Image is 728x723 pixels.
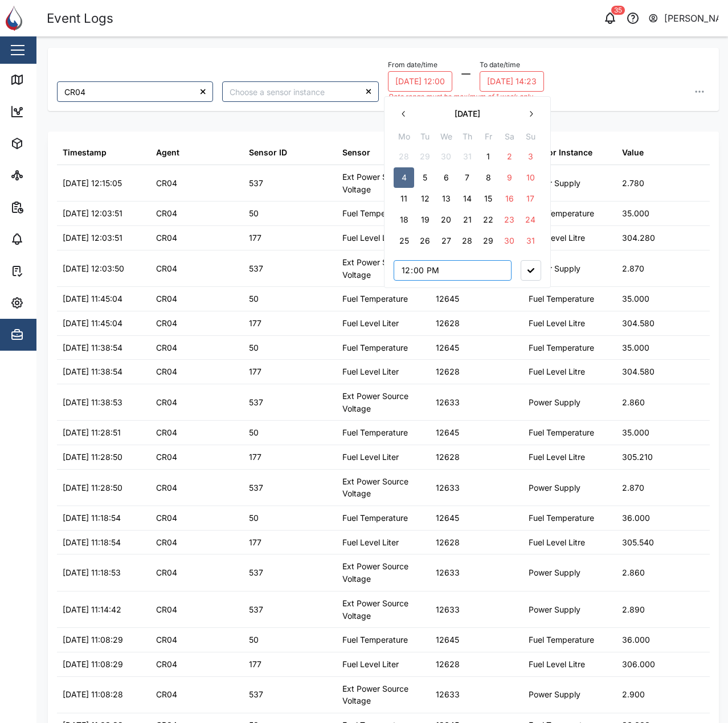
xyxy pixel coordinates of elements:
[57,81,213,102] input: Choose an agent
[156,262,177,275] div: CR04
[436,231,456,251] button: 27 August 2025
[156,293,177,305] div: CR04
[249,482,263,494] div: 537
[520,130,541,146] th: Su
[394,188,414,209] button: 11 August 2025
[499,188,520,209] button: 16 August 2025
[30,169,57,182] div: Sites
[622,688,645,701] div: 2.900
[611,6,625,15] div: 35
[529,293,594,305] div: Fuel Temperature
[394,146,414,167] button: 28 July 2025
[249,342,259,354] div: 50
[63,317,122,330] div: [DATE] 11:45:04
[63,146,107,159] div: Timestamp
[63,512,121,524] div: [DATE] 11:18:54
[63,342,122,354] div: [DATE] 11:38:54
[63,396,122,409] div: [DATE] 11:38:53
[622,482,644,494] div: 2.870
[622,207,649,220] div: 35.000
[6,6,31,31] img: Main Logo
[622,536,654,549] div: 305.540
[388,92,544,102] div: Date range must be maximum of 1 week only
[457,130,478,146] th: Th
[394,209,414,230] button: 18 August 2025
[342,634,408,646] div: Fuel Temperature
[156,232,177,244] div: CR04
[394,167,414,188] button: 4 August 2025
[156,342,177,354] div: CR04
[457,209,477,230] button: 21 August 2025
[622,262,644,275] div: 2.870
[436,566,460,579] div: 12633
[436,688,460,701] div: 12633
[436,658,460,671] div: 12628
[30,328,63,341] div: Admin
[529,262,580,275] div: Power Supply
[156,688,177,701] div: CR04
[342,560,424,585] div: Ext Power Source Voltage
[529,207,594,220] div: Fuel Temperature
[63,634,123,646] div: [DATE] 11:08:29
[520,231,541,251] button: 31 August 2025
[436,188,456,209] button: 13 August 2025
[249,207,259,220] div: 50
[30,233,65,245] div: Alarms
[664,11,719,26] div: [PERSON_NAME]
[63,365,122,378] div: [DATE] 11:38:54
[156,634,177,646] div: CR04
[63,262,124,275] div: [DATE] 12:03:50
[436,536,460,549] div: 12628
[622,177,644,190] div: 2.780
[414,104,521,124] button: [DATE]
[63,293,122,305] div: [DATE] 11:45:04
[156,146,179,159] div: Agent
[529,177,580,190] div: Power Supply
[457,231,477,251] button: 28 August 2025
[249,603,263,616] div: 537
[63,482,122,494] div: [DATE] 11:28:50
[156,365,177,378] div: CR04
[529,566,580,579] div: Power Supply
[529,658,585,671] div: Fuel Level Litre
[249,634,259,646] div: 50
[342,342,408,354] div: Fuel Temperature
[622,634,650,646] div: 36.000
[156,177,177,190] div: CR04
[436,426,459,439] div: 12645
[156,512,177,524] div: CR04
[478,209,498,230] button: 22 August 2025
[156,482,177,494] div: CR04
[342,658,399,671] div: Fuel Level Liter
[622,658,655,671] div: 306.000
[529,317,585,330] div: Fuel Level Litre
[342,426,408,439] div: Fuel Temperature
[249,451,261,463] div: 177
[648,10,719,26] button: [PERSON_NAME]
[249,396,263,409] div: 537
[156,317,177,330] div: CR04
[529,634,594,646] div: Fuel Temperature
[156,566,177,579] div: CR04
[529,232,585,244] div: Fuel Level Litre
[520,146,541,167] button: 3 August 2025
[436,396,460,409] div: 12633
[436,482,460,494] div: 12633
[342,683,424,707] div: Ext Power Source Voltage
[480,61,520,69] label: To date/time
[30,137,65,150] div: Assets
[529,396,580,409] div: Power Supply
[457,188,477,209] button: 14 August 2025
[249,566,263,579] div: 537
[342,171,424,195] div: Ext Power Source Voltage
[457,146,477,167] button: 31 July 2025
[529,688,580,701] div: Power Supply
[436,451,460,463] div: 12628
[342,293,408,305] div: Fuel Temperature
[30,105,81,118] div: Dashboard
[520,188,541,209] button: 17 August 2025
[436,167,456,188] button: 6 August 2025
[156,396,177,409] div: CR04
[249,146,287,159] div: Sensor ID
[156,536,177,549] div: CR04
